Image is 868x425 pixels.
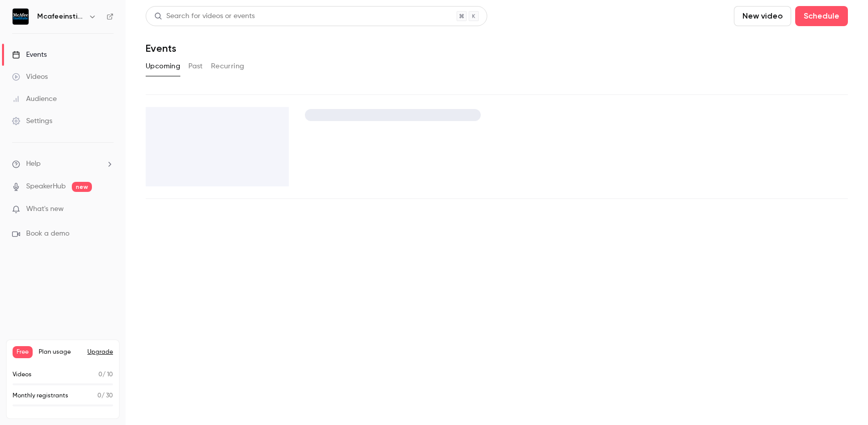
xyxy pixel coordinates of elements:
[12,72,48,82] div: Videos
[101,205,114,214] iframe: Noticeable Trigger
[39,348,81,356] span: Plan usage
[37,12,84,22] h6: Mcafeeinstitute
[12,94,57,104] div: Audience
[12,116,52,126] div: Settings
[13,9,29,25] img: Mcafeeinstitute
[146,42,176,54] h1: Events
[98,370,113,379] p: / 10
[154,11,255,22] div: Search for videos or events
[188,58,203,74] button: Past
[211,58,245,74] button: Recurring
[97,393,101,399] span: 0
[26,204,64,215] span: What's new
[12,50,47,60] div: Events
[26,229,69,239] span: Book a demo
[26,181,66,192] a: SpeakerHub
[795,6,848,26] button: Schedule
[97,391,113,400] p: / 30
[87,348,113,356] button: Upgrade
[72,182,92,192] span: new
[98,372,102,378] span: 0
[13,370,32,379] p: Videos
[13,346,33,358] span: Free
[12,159,114,169] li: help-dropdown-opener
[146,58,180,74] button: Upcoming
[13,391,68,400] p: Monthly registrants
[26,159,41,169] span: Help
[734,6,791,26] button: New video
